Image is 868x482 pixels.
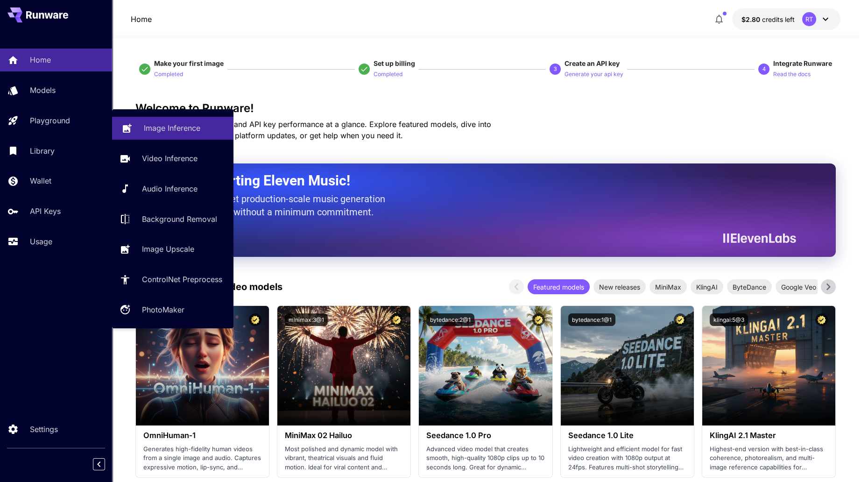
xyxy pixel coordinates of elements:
p: API Keys [30,206,61,217]
span: ByteDance [727,282,772,292]
button: bytedance:2@1 [426,313,474,326]
p: Image Upscale [142,243,194,255]
h3: Seedance 1.0 Pro [426,431,544,440]
img: alt [419,306,552,425]
p: Settings [30,424,58,435]
span: credits left [762,15,795,23]
button: Certified Model – Vetted for best performance and includes a commercial license. [674,313,686,326]
h3: KlingAI 2.1 Master [710,431,828,440]
h2: Now Supporting Eleven Music! [159,172,789,190]
a: Background Removal [112,207,233,230]
p: The only way to get production-scale music generation from Eleven Labs without a minimum commitment. [159,192,392,219]
div: Collapse sidebar [100,456,112,473]
p: Image Inference [144,122,200,134]
p: Playground [30,115,70,126]
p: ControlNet Preprocess [142,274,222,285]
div: $2.79866 [741,14,795,24]
p: Completed [374,70,402,79]
h3: Seedance 1.0 Lite [568,431,686,440]
a: Image Inference [112,117,233,140]
p: Advanced video model that creates smooth, high-quality 1080p clips up to 10 seconds long. Great f... [426,445,544,472]
p: Models [30,85,56,96]
a: PhotoMaker [112,298,233,321]
p: Lightweight and efficient model for fast video creation with 1080p output at 24fps. Features mult... [568,445,686,472]
button: minimax:3@1 [285,313,328,326]
p: Wallet [30,175,51,186]
p: Generate your api key [565,70,623,79]
h3: OmniHuman‑1 [143,431,261,440]
p: Highest-end version with best-in-class coherence, photorealism, and multi-image reference capabil... [710,445,828,472]
span: $2.80 [741,15,762,23]
span: Make your first image [154,59,224,67]
button: Certified Model – Vetted for best performance and includes a commercial license. [532,313,545,326]
p: 3 [554,65,557,73]
span: Integrate Runware [773,59,832,67]
p: Usage [30,236,52,247]
button: bytedance:1@1 [568,313,615,326]
img: alt [136,306,269,425]
p: Most polished and dynamic model with vibrant, theatrical visuals and fluid motion. Ideal for vira... [285,445,403,472]
p: Generates high-fidelity human videos from a single image and audio. Captures expressive motion, l... [143,445,261,472]
span: Create an API key [565,59,620,67]
p: 4 [762,65,766,73]
p: Read the docs [773,70,811,79]
button: Collapse sidebar [93,458,105,470]
span: Featured models [528,282,590,292]
p: Video Inference [142,153,198,164]
span: Google Veo [776,282,822,292]
span: KlingAI [691,282,723,292]
p: Completed [154,70,183,79]
span: Set up billing [374,59,415,67]
p: Background Removal [142,213,217,225]
img: alt [561,306,694,425]
div: RT [802,12,816,26]
button: klingai:5@3 [710,313,748,326]
p: Home [131,14,152,25]
a: ControlNet Preprocess [112,268,233,291]
p: PhotoMaker [142,304,184,315]
span: Check out your usage stats and API key performance at a glance. Explore featured models, dive int... [135,120,491,140]
span: MiniMax [649,282,687,292]
a: Image Upscale [112,238,233,261]
a: Audio Inference [112,177,233,200]
h3: MiniMax 02 Hailuo [285,431,403,440]
button: Certified Model – Vetted for best performance and includes a commercial license. [815,313,828,326]
nav: breadcrumb [131,14,152,25]
p: Home [30,54,51,65]
a: Video Inference [112,147,233,170]
span: New releases [593,282,646,292]
button: Certified Model – Vetted for best performance and includes a commercial license. [390,313,403,326]
img: alt [702,306,835,425]
button: $2.79866 [732,8,840,30]
h3: Welcome to Runware! [135,102,836,115]
button: Certified Model – Vetted for best performance and includes a commercial license. [249,313,261,326]
img: alt [277,306,410,425]
p: Library [30,145,55,156]
p: Audio Inference [142,183,198,194]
